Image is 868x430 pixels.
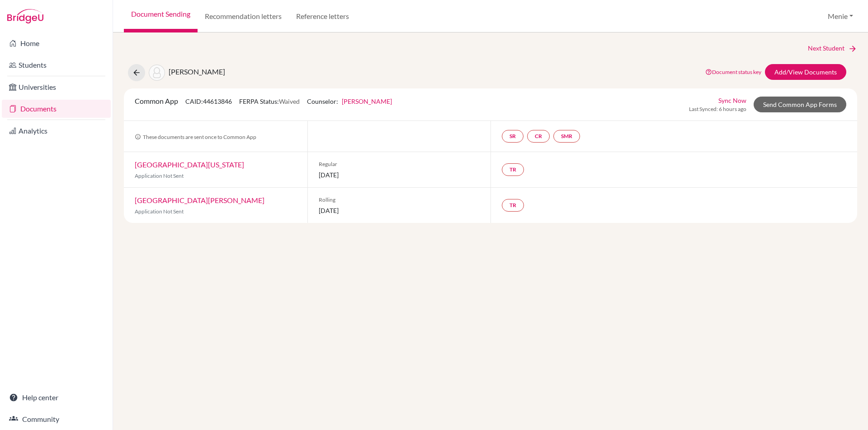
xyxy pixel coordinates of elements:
span: Rolling [319,196,480,204]
span: These documents are sent once to Common App [135,134,256,140]
a: SR [502,130,524,143]
span: [PERSON_NAME] [169,67,225,76]
a: Students [2,56,111,74]
a: Next Student [808,43,857,53]
a: Sync Now [718,96,746,105]
a: Help center [2,388,111,407]
a: Analytics [2,122,111,140]
a: TR [502,199,524,212]
img: Bridge-U [7,9,43,23]
a: [PERSON_NAME] [342,97,392,105]
span: Last Synced: 6 hours ago [689,105,746,113]
a: [GEOGRAPHIC_DATA][US_STATE] [135,160,244,169]
span: [DATE] [319,170,480,180]
span: CAID: 44613846 [185,97,232,105]
span: Waived [279,97,300,105]
a: Documents [2,100,111,118]
a: Community [2,410,111,428]
button: Menie [824,8,857,25]
span: Common App [135,97,178,105]
a: Send Common App Forms [754,97,846,112]
span: Regular [319,160,480,168]
span: [DATE] [319,206,480,215]
a: SMR [553,130,580,143]
span: FERPA Status: [239,97,300,105]
span: Application Not Sent [135,172,184,179]
a: [GEOGRAPHIC_DATA][PERSON_NAME] [135,196,264,204]
a: Universities [2,78,111,96]
span: Application Not Sent [135,208,184,215]
a: Home [2,34,111,52]
a: Document status key [705,69,761,75]
span: Counselor: [307,97,392,105]
a: CR [527,130,550,143]
a: TR [502,163,524,176]
a: Add/View Documents [765,64,846,80]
